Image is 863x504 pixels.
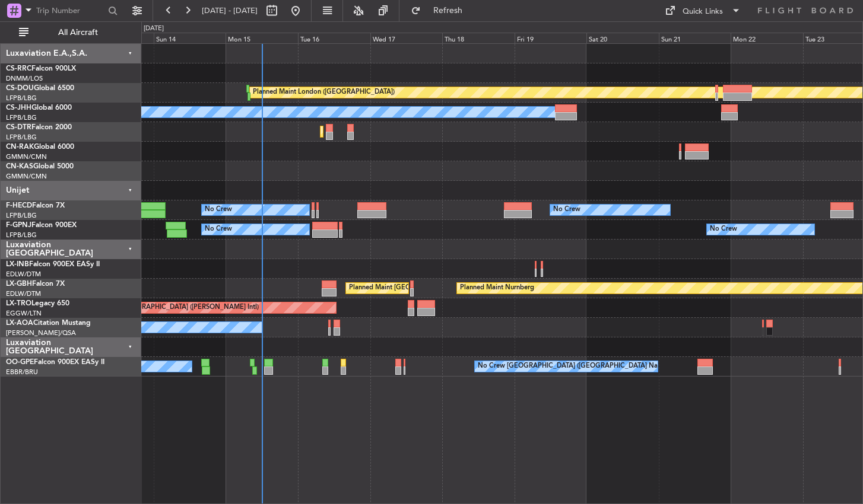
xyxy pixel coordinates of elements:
[6,320,33,327] span: LX-AOA
[6,143,34,151] span: CN-RAK
[6,152,47,161] a: GMMN/CMN
[6,172,47,181] a: GMMN/CMN
[6,280,32,288] span: LX-GBH
[553,201,580,219] div: No Crew
[6,163,74,170] a: CN-KASGlobal 5000
[6,65,31,72] span: CS-RRC
[66,299,259,317] div: Unplanned Maint [GEOGRAPHIC_DATA] ([PERSON_NAME] Intl)
[731,33,803,43] div: Mon 22
[6,280,65,288] a: LX-GBHFalcon 7X
[405,1,477,20] button: Refresh
[683,6,723,18] div: Quick Links
[6,211,37,220] a: LFPB/LBG
[6,328,76,337] a: [PERSON_NAME]/QSA
[205,201,232,219] div: No Crew
[6,261,29,268] span: LX-INB
[6,300,31,307] span: LX-TRO
[205,221,232,238] div: No Crew
[6,104,72,111] a: CS-JHHGlobal 6000
[298,33,370,43] div: Tue 16
[6,202,65,209] a: F-HECDFalcon 7X
[6,163,33,170] span: CN-KAS
[659,1,747,20] button: Quick Links
[6,300,69,307] a: LX-TROLegacy 650
[6,124,31,131] span: CS-DTR
[226,33,298,43] div: Mon 15
[6,85,74,92] a: CS-DOUGlobal 6500
[710,221,737,238] div: No Crew
[423,7,473,15] span: Refresh
[6,270,41,279] a: EDLW/DTM
[659,33,731,43] div: Sun 21
[370,33,443,43] div: Wed 17
[478,358,677,375] div: No Crew [GEOGRAPHIC_DATA] ([GEOGRAPHIC_DATA] National)
[6,124,72,131] a: CS-DTRFalcon 2000
[253,84,395,101] div: Planned Maint London ([GEOGRAPHIC_DATA])
[6,133,37,142] a: LFPB/LBG
[586,33,659,43] div: Sat 20
[6,289,41,298] a: EDLW/DTM
[515,33,587,43] div: Fri 19
[442,33,515,43] div: Thu 18
[144,24,164,34] div: [DATE]
[6,359,34,366] span: OO-GPE
[154,33,226,43] div: Sun 14
[6,65,76,72] a: CS-RRCFalcon 900LX
[6,74,43,83] a: DNMM/LOS
[6,222,31,229] span: F-GPNJ
[6,143,74,151] a: CN-RAKGlobal 6000
[6,320,91,327] a: LX-AOACitation Mustang
[6,368,38,377] a: EBBR/BRU
[6,309,42,318] a: EGGW/LTN
[6,222,77,229] a: F-GPNJFalcon 900EX
[31,28,125,37] span: All Aircraft
[36,2,104,20] input: Trip Number
[6,113,37,122] a: LFPB/LBG
[349,279,536,297] div: Planned Maint [GEOGRAPHIC_DATA] ([GEOGRAPHIC_DATA])
[6,231,37,240] a: LFPB/LBG
[202,5,258,16] span: [DATE] - [DATE]
[6,202,32,209] span: F-HECD
[6,85,34,92] span: CS-DOU
[6,359,104,366] a: OO-GPEFalcon 900EX EASy II
[6,104,31,111] span: CS-JHH
[13,23,129,42] button: All Aircraft
[460,279,534,297] div: Planned Maint Nurnberg
[6,261,100,268] a: LX-INBFalcon 900EX EASy II
[6,94,37,103] a: LFPB/LBG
